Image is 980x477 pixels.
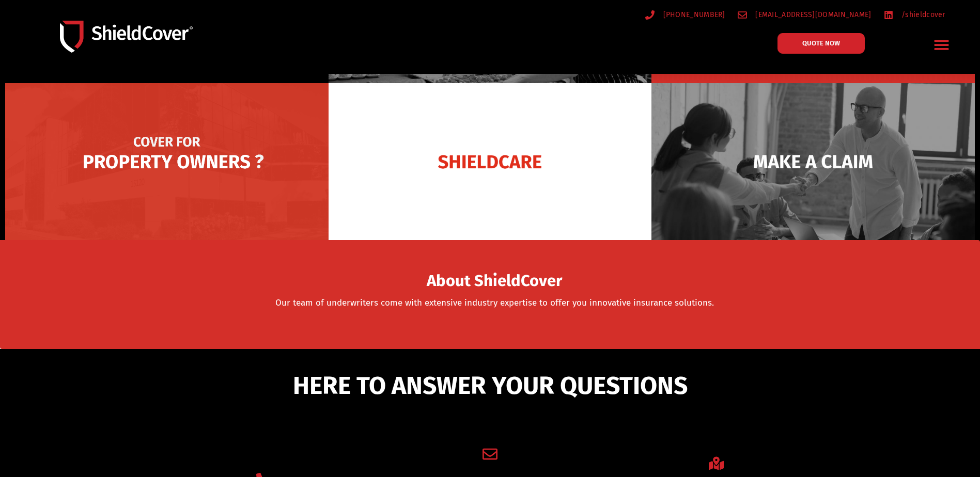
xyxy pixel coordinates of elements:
a: [EMAIL_ADDRESS][DOMAIN_NAME] [738,8,872,21]
a: [PHONE_NUMBER] [645,8,725,21]
span: [PHONE_NUMBER] [661,8,725,21]
a: About ShieldCover [427,278,562,288]
span: [EMAIL_ADDRESS][DOMAIN_NAME] [753,8,871,21]
img: Shield-Cover-Underwriting-Australia-logo-full [60,21,193,53]
a: QUOTE NOW [777,33,865,54]
a: /shieldcover [884,8,945,21]
span: About ShieldCover [427,275,562,288]
span: /shieldcover [899,8,945,21]
span: QUOTE NOW [802,40,840,46]
a: Our team of underwriters come with extensive industry expertise to offer you innovative insurance... [275,297,714,308]
div: Menu Toggle [929,33,954,57]
h5: HERE TO ANSWER YOUR QUESTIONS [147,373,833,398]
